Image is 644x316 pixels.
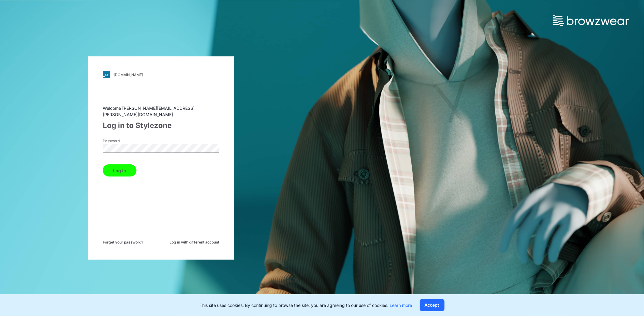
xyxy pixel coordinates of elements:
label: Password [103,138,145,144]
div: Welcome [PERSON_NAME][EMAIL_ADDRESS][PERSON_NAME][DOMAIN_NAME] [103,105,219,118]
img: browzwear-logo.73288ffb.svg [553,15,629,26]
div: Log in to Stylezone [103,120,219,131]
span: Forget your password? [103,240,143,245]
img: svg+xml;base64,PHN2ZyB3aWR0aD0iMjgiIGhlaWdodD0iMjgiIHZpZXdCb3g9IjAgMCAyOCAyOCIgZmlsbD0ibm9uZSIgeG... [103,71,110,78]
p: This site uses cookies. By continuing to browse the site, you are agreeing to our use of cookies. [200,302,412,308]
a: [DOMAIN_NAME] [103,71,219,78]
button: Log in [103,164,136,176]
div: [DOMAIN_NAME] [114,72,143,77]
button: Accept [420,299,444,311]
span: Log in with different account [169,240,219,245]
a: Learn more [390,303,412,308]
